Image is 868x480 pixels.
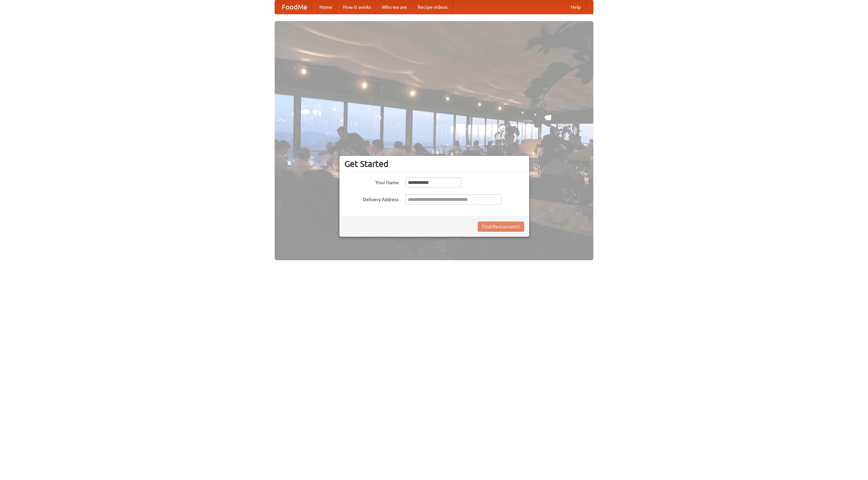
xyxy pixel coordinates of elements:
label: Your Name [344,177,399,186]
a: Help [565,0,586,14]
a: FoodMe [275,0,314,14]
label: Delivery Address [344,194,399,203]
a: Who we are [376,0,412,14]
a: How it works [338,0,376,14]
a: Recipe videos [412,0,453,14]
h3: Get Started [344,159,524,169]
button: Find Restaurants! [478,222,524,232]
a: Home [314,0,338,14]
